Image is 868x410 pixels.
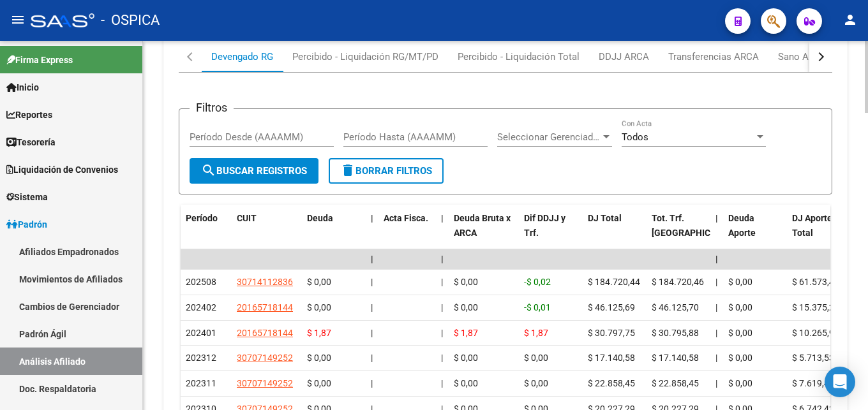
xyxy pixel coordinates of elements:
[371,302,373,312] span: |
[186,213,218,223] span: Período
[652,302,699,312] span: $ 46.125,70
[101,6,160,34] span: - OSPICA
[371,378,373,388] span: |
[454,213,511,238] span: Deuda Bruta x ARCA
[524,277,551,287] span: -$ 0,02
[237,213,257,223] span: CUIT
[723,205,787,261] datatable-header-cell: Deuda Aporte
[232,205,302,261] datatable-header-cell: CUIT
[728,353,752,363] span: $ 0,00
[302,205,366,261] datatable-header-cell: Deuda
[652,378,699,388] span: $ 22.858,45
[441,302,443,312] span: |
[441,254,444,264] span: |
[778,50,827,64] div: Sano ARCA
[715,277,717,287] span: |
[715,353,717,363] span: |
[710,205,723,261] datatable-header-cell: |
[307,378,331,388] span: $ 0,00
[237,302,293,312] span: 20165718144
[524,378,548,388] span: $ 0,00
[10,12,26,27] mat-icon: menu
[454,353,478,363] span: $ 0,00
[307,328,331,338] span: $ 1,87
[715,302,717,312] span: |
[181,205,232,261] datatable-header-cell: Período
[292,50,438,64] div: Percibido - Liquidación RG/MT/PD
[497,131,601,143] span: Seleccionar Gerenciador
[371,353,373,363] span: |
[458,50,580,64] div: Percibido - Liquidación Total
[454,378,478,388] span: $ 0,00
[201,163,216,178] mat-icon: search
[186,277,216,287] span: 202508
[237,378,293,388] span: 30707149252
[6,80,39,94] span: Inicio
[6,53,73,67] span: Firma Express
[441,378,443,388] span: |
[715,328,717,338] span: |
[588,302,635,312] span: $ 46.125,69
[186,302,216,312] span: 202402
[6,190,48,204] span: Sistema
[588,378,635,388] span: $ 22.858,45
[371,328,373,338] span: |
[454,302,478,312] span: $ 0,00
[792,353,834,363] span: $ 5.713,53
[652,213,738,238] span: Tot. Trf. [GEOGRAPHIC_DATA]
[6,217,47,231] span: Padrón
[441,353,443,363] span: |
[588,277,640,287] span: $ 184.720,44
[340,163,355,178] mat-icon: delete
[6,163,118,177] span: Liquidación de Convenios
[652,353,699,363] span: $ 17.140,58
[201,165,307,177] span: Buscar Registros
[588,353,635,363] span: $ 17.140,58
[211,50,273,64] div: Devengado RG
[237,353,293,363] span: 30707149252
[237,277,293,287] span: 30714112836
[307,302,331,312] span: $ 0,00
[792,378,834,388] span: $ 7.619,48
[6,108,52,122] span: Reportes
[715,213,718,223] span: |
[792,213,832,238] span: DJ Aporte Total
[186,378,216,388] span: 202311
[647,205,710,261] datatable-header-cell: Tot. Trf. Bruto
[436,205,449,261] datatable-header-cell: |
[728,277,752,287] span: $ 0,00
[792,328,839,338] span: $ 10.265,92
[378,205,436,261] datatable-header-cell: Acta Fisca.
[190,99,234,117] h3: Filtros
[237,328,293,338] span: 20165718144
[652,328,699,338] span: $ 30.795,88
[524,328,548,338] span: $ 1,87
[622,131,648,143] span: Todos
[728,328,752,338] span: $ 0,00
[441,328,443,338] span: |
[186,328,216,338] span: 202401
[787,205,851,261] datatable-header-cell: DJ Aporte Total
[307,353,331,363] span: $ 0,00
[307,277,331,287] span: $ 0,00
[449,205,519,261] datatable-header-cell: Deuda Bruta x ARCA
[371,277,373,287] span: |
[519,205,583,261] datatable-header-cell: Dif DDJJ y Trf.
[307,213,333,223] span: Deuda
[728,213,756,238] span: Deuda Aporte
[728,378,752,388] span: $ 0,00
[454,277,478,287] span: $ 0,00
[441,277,443,287] span: |
[524,302,551,312] span: -$ 0,01
[441,213,444,223] span: |
[588,213,622,223] span: DJ Total
[588,328,635,338] span: $ 30.797,75
[792,277,839,287] span: $ 61.573,48
[329,158,444,184] button: Borrar Filtros
[728,302,752,312] span: $ 0,00
[715,254,718,264] span: |
[366,205,378,261] datatable-header-cell: |
[186,353,216,363] span: 202312
[825,367,855,397] div: Open Intercom Messenger
[583,205,647,261] datatable-header-cell: DJ Total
